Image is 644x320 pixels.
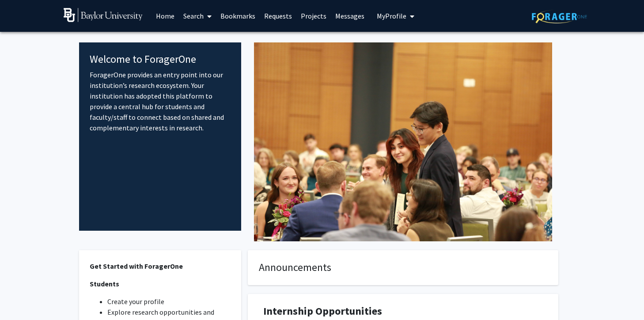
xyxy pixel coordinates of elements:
[216,0,260,31] a: Bookmarks
[263,305,543,318] h1: Internship Opportunities
[64,8,143,22] img: Baylor University Logo
[90,69,231,133] p: ForagerOne provides an entry point into our institution’s research ecosystem. Your institution ha...
[179,0,216,31] a: Search
[7,280,38,313] iframe: Chat
[152,0,179,31] a: Home
[259,261,547,274] h4: Announcements
[296,0,331,31] a: Projects
[254,42,552,241] img: Cover Image
[107,296,231,307] li: Create your profile
[377,11,406,20] span: My Profile
[90,279,119,288] strong: Students
[260,0,296,31] a: Requests
[90,53,231,66] h4: Welcome to ForagerOne
[532,10,587,23] img: ForagerOne Logo
[90,262,183,270] strong: Get Started with ForagerOne
[331,0,369,31] a: Messages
